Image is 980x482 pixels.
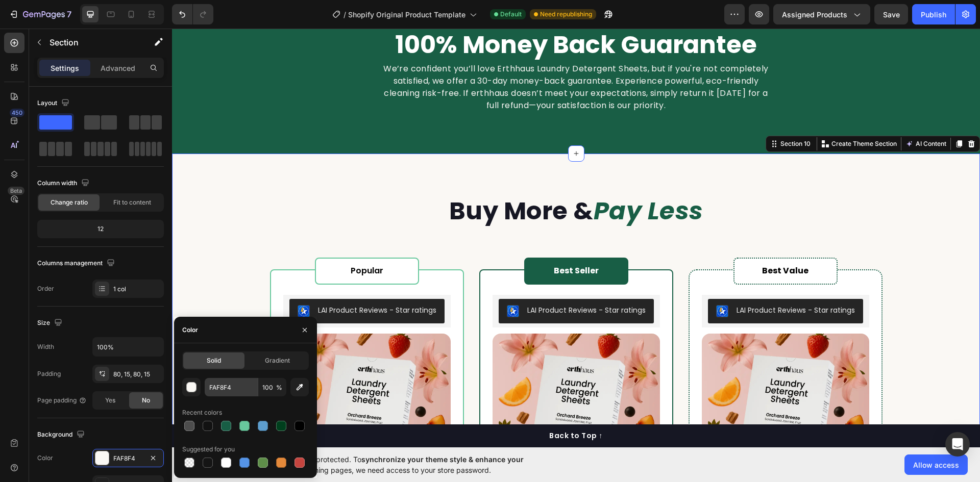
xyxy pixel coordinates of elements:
h3: Popular [144,236,246,249]
div: Back to Top ↑ [377,402,431,413]
p: We’re confident you’ll love Erthhaus Laundry Detergent Sheets, but if you're not completely satis... [209,34,600,83]
div: LAI Product Reviews - Star ratings [146,276,264,287]
div: Background [37,428,87,442]
span: Your page is password protected. To when designing pages, we need access to your store password. [237,454,563,475]
div: Color [37,453,53,463]
div: 12 [39,222,162,236]
div: Padding [37,369,61,378]
p: Advanced [101,63,135,73]
img: LaiProductReviews.png [126,276,138,289]
img: LaiProductReviews.png [335,276,347,289]
span: No [142,396,150,405]
div: FAF8F4 [113,454,143,463]
button: 7 [4,4,76,24]
div: Size [37,316,64,330]
div: Columns management [37,257,117,270]
button: Assigned Products [773,4,870,24]
span: Save [883,10,900,19]
span: Allow access [913,460,959,470]
p: 7 [67,8,71,20]
button: LAI Product Reviews - Star ratings [536,270,691,295]
div: Page padding [37,396,87,405]
div: Suggested for you [182,445,235,454]
div: Color [182,325,198,335]
div: 450 [10,109,24,117]
span: / [344,9,346,20]
span: synchronize your theme style & enhance your experience [237,455,524,474]
button: LAI Product Reviews - Star ratings [117,270,273,295]
p: Create Theme Section [659,111,725,120]
div: Recent colors [182,408,222,417]
strong: buy more & [277,165,422,199]
strong: Best Seller [382,236,427,248]
iframe: Design area [172,29,980,447]
input: Auto [93,338,163,356]
p: Settings [51,63,79,73]
strong: pay less [422,165,531,199]
span: Fit to content [113,198,151,207]
div: Undo/Redo [172,4,213,24]
span: Default [500,10,522,19]
input: Eg: FFFFFF [205,378,258,396]
div: Layout [37,96,71,110]
span: Shopify Original Product Template [348,9,465,20]
span: Need republishing [540,10,592,19]
div: Beta [8,187,24,195]
span: Gradient [265,356,290,365]
button: LAI Product Reviews - Star ratings [327,270,482,295]
div: Column width [37,176,91,190]
img: LaiProductReviews.png [544,276,556,289]
div: Publish [921,9,946,20]
div: Width [37,342,54,351]
div: LAI Product Reviews - Star ratings [565,276,683,287]
span: Yes [105,396,115,405]
button: Save [874,4,908,24]
p: Section [50,36,133,48]
button: Publish [912,4,955,24]
div: LAI Product Reviews - Star ratings [355,276,474,287]
div: Order [37,284,54,293]
button: Allow access [904,454,968,475]
button: AI Content [731,109,776,121]
div: Section 10 [606,111,641,120]
div: 1 col [113,285,161,294]
span: % [276,383,282,392]
span: Change ratio [51,198,88,207]
span: Solid [207,356,221,365]
span: Assigned Products [782,9,847,20]
div: 80, 15, 80, 15 [113,370,161,379]
div: Open Intercom Messenger [945,432,970,456]
strong: Best Value [590,236,636,248]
